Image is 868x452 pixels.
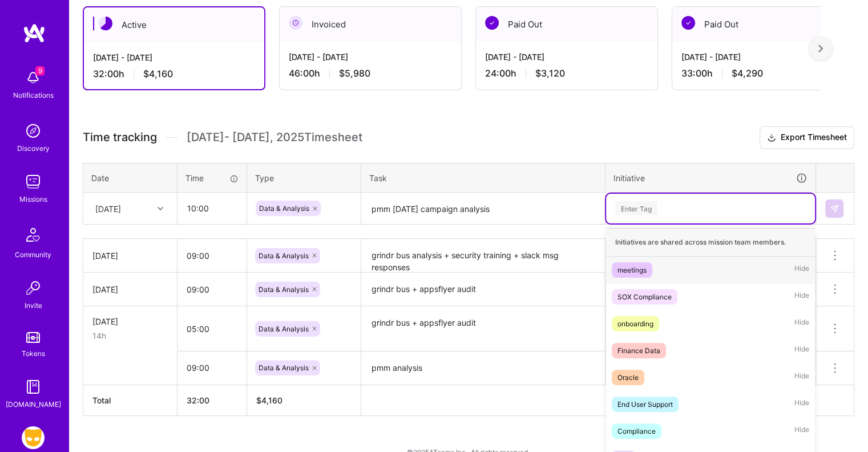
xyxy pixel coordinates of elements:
[22,426,45,449] img: Grindr: Data + FE + CyberSecurity + QA
[25,299,42,311] div: Invite
[177,241,247,271] input: HH:MM
[362,194,604,224] textarea: pmm [DATE] campaign analysis
[22,375,45,398] img: guide book
[247,163,361,193] th: Type
[259,204,309,213] span: Data & Analysis
[794,397,809,412] span: Hide
[672,7,854,42] div: Paid Out
[681,51,845,63] div: [DATE] - [DATE]
[794,289,809,305] span: Hide
[767,132,776,144] i: icon Download
[22,170,45,193] img: teamwork
[92,283,168,295] div: [DATE]
[22,119,45,142] img: discovery
[99,17,112,30] img: Active
[19,221,47,249] img: Community
[794,423,809,439] span: Hide
[256,395,282,405] span: $ 4,160
[681,67,845,79] div: 33:00 h
[259,325,309,333] span: Data & Analysis
[617,371,639,383] div: Oracle
[15,249,51,261] div: Community
[617,345,660,357] div: Finance Data
[185,172,239,184] div: Time
[794,343,809,358] span: Hide
[361,163,605,193] th: Task
[177,353,247,383] input: HH:MM
[92,250,168,262] div: [DATE]
[178,193,246,223] input: HH:MM
[19,426,47,449] a: Grindr: Data + FE + CyberSecurity + QA
[617,291,672,303] div: SOX Compliance
[92,315,168,327] div: [DATE]
[606,228,815,257] div: Initiatives are shared across mission team members.
[280,7,461,42] div: Invoiced
[617,318,653,330] div: onboarding
[617,264,647,276] div: meetings
[177,274,247,305] input: HH:MM
[26,332,40,343] img: tokens
[259,251,309,260] span: Data & Analysis
[681,16,695,30] img: Paid Out
[818,45,823,53] img: right
[22,277,45,299] img: Invite
[535,67,565,79] span: $3,120
[362,307,604,350] textarea: grindr bus + appsflyer audit
[617,398,673,410] div: End User Support
[6,398,61,410] div: [DOMAIN_NAME]
[613,171,808,185] div: Initiative
[177,385,247,415] th: 32:00
[362,353,604,384] textarea: pmm analysis
[83,385,177,415] th: Total
[187,130,362,145] span: [DATE] - [DATE] , 2025 Timesheet
[259,285,309,294] span: Data & Analysis
[93,51,255,63] div: [DATE] - [DATE]
[259,363,309,372] span: Data & Analysis
[485,51,648,63] div: [DATE] - [DATE]
[177,314,247,344] input: HH:MM
[93,68,255,80] div: 32:00 h
[289,51,452,63] div: [DATE] - [DATE]
[17,142,50,154] div: Discovery
[95,202,121,214] div: [DATE]
[143,68,173,80] span: $4,160
[794,262,809,278] span: Hide
[22,347,45,359] div: Tokens
[84,7,264,42] div: Active
[485,16,499,30] img: Paid Out
[339,67,370,79] span: $5,980
[362,240,604,271] textarea: grindr bus analysis + security training + slack msg responses
[732,67,763,79] span: $4,290
[19,193,47,205] div: Missions
[158,206,163,211] i: icon Chevron
[794,370,809,385] span: Hide
[760,126,854,149] button: Export Timesheet
[485,67,648,79] div: 24:00 h
[362,274,604,305] textarea: grindr bus + appsflyer audit
[83,130,157,145] span: Time tracking
[615,199,657,217] div: Enter Tag
[23,23,46,43] img: logo
[92,330,168,342] div: 14h
[289,16,302,30] img: Invoiced
[22,66,45,89] img: bell
[83,163,177,193] th: Date
[617,425,656,437] div: Compliance
[794,316,809,331] span: Hide
[830,204,839,213] img: Submit
[289,67,452,79] div: 46:00 h
[13,89,54,101] div: Notifications
[35,66,45,75] span: 9
[476,7,657,42] div: Paid Out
